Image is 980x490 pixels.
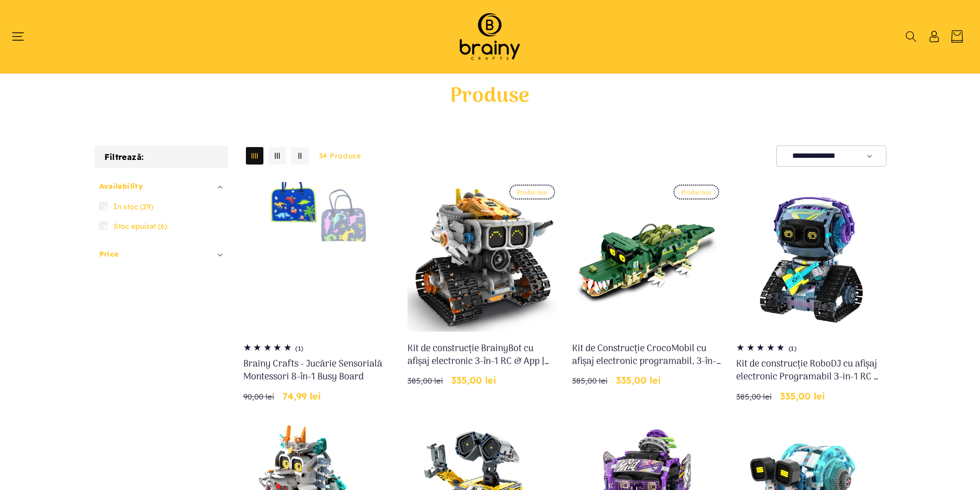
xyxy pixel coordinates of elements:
[446,10,533,63] img: Brainy Crafts
[407,342,558,368] a: Kit de construcție BrainyBot cu afișaj electronic 3-în-1 RC & App | iM.Master (8056)
[572,342,722,368] a: Kit de Construcție CrocoMobil cu afișaj electronic programabil, 3-în-1 RC și Aplicație | iM-Maste...
[94,244,228,265] summary: Price
[319,151,361,160] span: 34 produse
[94,176,228,197] summary: Availability (0 selectat)
[94,146,228,168] h2: Filtrează:
[114,222,167,231] span: Stoc epuizat (6)
[736,358,886,384] a: Kit de construcție RoboDJ cu afișaj electronic Programabil 3-in-1 RC & App - iM.Master (8055)
[99,249,119,259] span: Price
[243,358,394,384] a: Brainy Crafts - Jucărie Sensorială Montessori 8-în-1 Busy Board
[94,86,886,107] h1: Produse
[99,182,144,191] span: Availability
[904,31,917,42] summary: Căutați
[16,31,29,42] summary: Meniu
[114,202,153,211] span: În stoc (29)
